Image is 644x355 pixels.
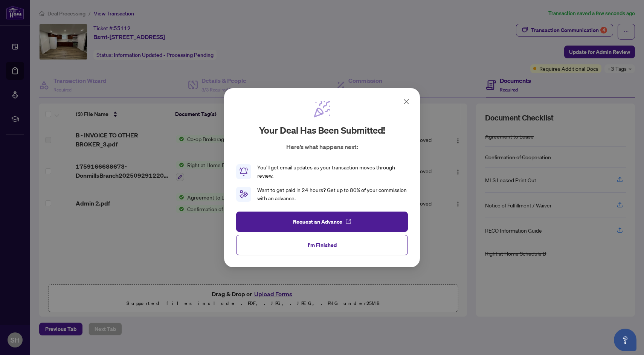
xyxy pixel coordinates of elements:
[308,239,337,251] span: I'm Finished
[236,211,408,232] button: Request an Advance
[286,142,358,151] p: Here’s what happens next:
[257,163,408,180] div: You’ll get email updates as your transaction moves through review.
[614,329,636,351] button: Open asap
[259,124,385,136] h2: Your deal has been submitted!
[257,186,408,203] div: Want to get paid in 24 hours? Get up to 80% of your commission with an advance.
[293,215,342,227] span: Request an Advance
[236,235,408,255] button: I'm Finished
